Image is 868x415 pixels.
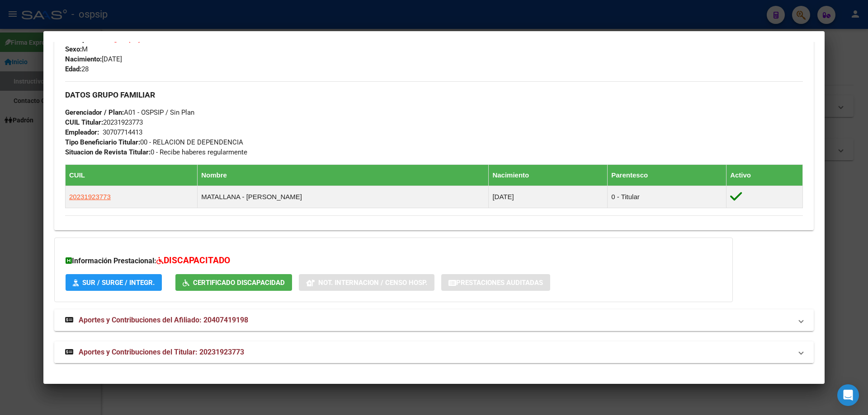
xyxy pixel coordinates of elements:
strong: Situacion de Revista Titular: [65,148,151,156]
span: 20231923773 [69,193,111,201]
h3: Información Prestacional: [66,254,722,267]
span: 28 [65,65,89,73]
strong: Empleador: [65,128,99,136]
strong: Nacimiento: [65,55,102,63]
td: [DATE] [489,186,608,208]
span: 00 - RELACION DE DEPENDENCIA [65,138,243,146]
span: Certificado Discapacidad [193,279,285,287]
strong: CUIL Titular: [65,118,103,126]
mat-expansion-panel-header: Aportes y Contribuciones del Titular: 20231923773 [54,341,814,363]
span: M [65,45,88,53]
div: 30707714413 [103,127,142,137]
th: Parentesco [608,165,726,186]
th: Nombre [198,165,489,186]
span: Prestaciones Auditadas [456,279,543,287]
strong: Edad: [65,65,81,73]
button: Not. Internacion / Censo Hosp. [299,274,434,291]
button: Prestaciones Auditadas [441,274,550,291]
span: 20231923773 [65,118,143,126]
h3: DATOS GRUPO FAMILIAR [65,90,803,100]
span: Aportes y Contribuciones del Afiliado: 20407419198 [79,316,248,324]
button: Certificado Discapacidad [175,274,292,291]
strong: Tipo Beneficiario Titular: [65,138,140,146]
strong: Gerenciador / Plan: [65,108,124,117]
mat-expansion-panel-header: Aportes y Contribuciones del Afiliado: 20407419198 [54,309,814,331]
span: 0 - Recibe haberes regularmente [65,148,247,156]
span: DISCAPACITADO [164,255,230,266]
th: CUIL [66,165,198,186]
strong: Sexo: [65,45,82,53]
span: A01 - OSPSIP / Sin Plan [65,108,194,117]
th: Activo [726,165,803,186]
span: Not. Internacion / Censo Hosp. [318,279,427,287]
span: [DATE] [65,55,122,63]
td: 0 - Titular [608,186,726,208]
td: MATALLANA - [PERSON_NAME] [198,186,489,208]
button: SUR / SURGE / INTEGR. [66,274,162,291]
div: Open Intercom Messenger [837,384,859,406]
th: Nacimiento [489,165,608,186]
span: Aportes y Contribuciones del Titular: 20231923773 [79,348,244,356]
span: SUR / SURGE / INTEGR. [82,279,155,287]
